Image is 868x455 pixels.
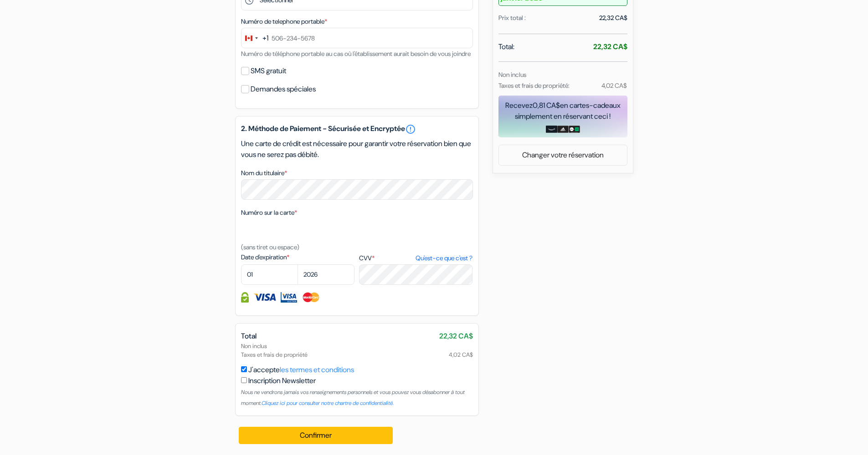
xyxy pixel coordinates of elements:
span: 0,81 CA$ [533,101,560,110]
img: Information de carte de crédit entièrement encryptée et sécurisée [241,292,249,303]
img: uber-uber-eats-card.png [569,126,580,133]
img: adidas-card.png [557,126,569,133]
small: 4,02 CA$ [601,81,627,90]
div: Recevez en cartes-cadeaux simplement en réservant ceci ! [498,100,627,122]
input: 506-234-5678 [241,28,473,48]
label: Nom du titulaire [241,168,287,178]
strong: 22,32 CA$ [593,42,627,51]
a: Changer votre réservation [499,147,627,164]
span: 22,32 CA$ [439,331,473,342]
label: Date d'expiration [241,253,354,262]
p: Une carte de crédit est nécessaire pour garantir votre réservation bien que vous ne serez pas déb... [241,138,473,160]
h5: 2. Méthode de Paiement - Sécurisée et Encryptée [241,124,473,135]
label: SMS gratuit [251,65,286,77]
label: Demandes spéciales [251,83,316,96]
a: error_outline [405,124,416,135]
small: Taxes et frais de propriété: [498,81,570,90]
small: (sans tiret ou espace) [241,243,299,251]
div: 22,32 CA$ [599,13,627,23]
div: +1 [262,33,268,44]
button: Change country, selected Canada (+1) [241,28,268,48]
label: CVV [359,253,473,263]
a: Qu'est-ce que c'est ? [416,253,473,263]
span: Total [241,331,257,341]
a: les termes et conditions [280,365,354,374]
div: Prix total : [498,13,526,23]
label: Numéro de telephone portable [241,17,327,26]
label: Numéro sur la carte [241,208,297,217]
img: Visa Electron [281,292,297,303]
img: amazon-card-no-text.png [546,126,557,133]
img: Master Card [302,292,320,303]
span: 4,02 CA$ [449,350,473,359]
label: Inscription Newsletter [248,375,316,386]
img: Visa [253,292,276,303]
small: Non inclus [498,71,526,79]
button: Confirmer [239,427,393,444]
span: Total: [498,41,514,52]
label: J'accepte [248,364,354,375]
small: Numéro de téléphone portable au cas où l'établissement aurait besoin de vous joindre [241,50,471,58]
a: Cliquez ici pour consulter notre chartre de confidentialité. [262,399,394,407]
small: Nous ne vendrons jamais vos renseignements personnels et vous pouvez vous désabonner à tout moment. [241,389,465,407]
div: Non inclus Taxes et frais de propriété [241,342,473,359]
